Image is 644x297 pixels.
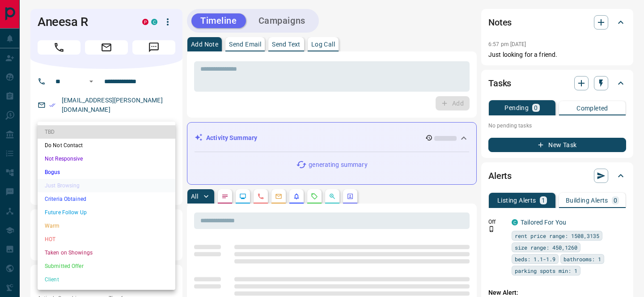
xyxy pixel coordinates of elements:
[38,259,175,273] li: Submitted Offer
[38,206,175,219] li: Future Follow Up
[38,233,175,246] li: HOT
[38,219,175,233] li: Warm
[38,165,175,179] li: Bogus
[38,152,175,165] li: Not Responsive
[38,273,175,286] li: Client
[38,246,175,259] li: Taken on Showings
[38,192,175,206] li: Criteria Obtained
[38,125,175,139] li: TBD
[38,139,175,152] li: Do Not Contact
